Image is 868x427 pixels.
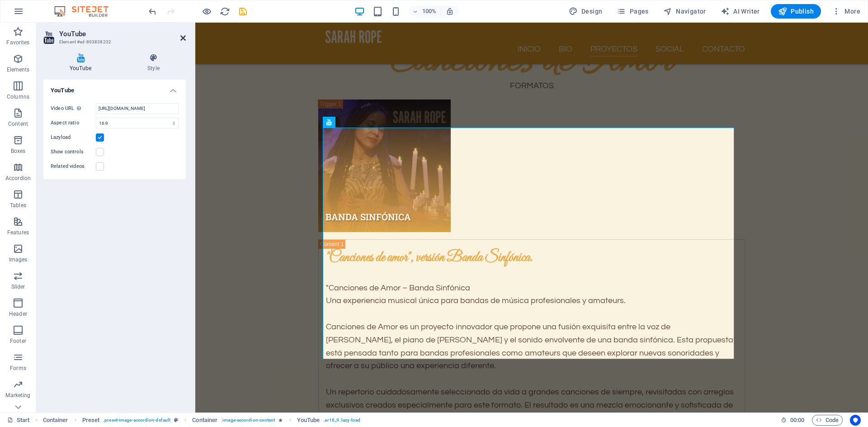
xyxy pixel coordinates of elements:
[237,6,248,17] button: save
[812,415,843,426] button: Code
[565,4,606,19] div: Design (Ctrl+Alt+Y)
[7,93,29,100] p: Columns
[52,6,120,17] img: Editor Logo
[43,80,186,96] h4: YouTube
[192,415,217,426] span: Click to select. Double-click to edit
[5,175,31,182] p: Accordion
[43,415,360,426] nav: breadcrumb
[10,365,26,372] p: Forms
[565,4,606,19] button: Design
[82,415,100,426] span: Click to select. Double-click to edit
[51,118,96,128] label: Aspect ratio
[323,415,360,426] span: . ar16_9 .lazy-load
[278,418,283,422] i: Element contains an animation
[221,415,275,426] span: . image-accordion-content
[778,7,814,16] span: Publish
[174,418,178,422] i: This element is a customizable preset
[51,161,96,172] label: Related videos
[717,4,764,19] button: AI Writer
[6,39,29,46] p: Favorites
[422,6,437,17] h6: 100%
[7,66,30,73] p: Elements
[781,415,805,426] h6: Session time
[771,4,821,19] button: Publish
[9,310,27,318] p: Header
[721,7,760,16] span: AI Writer
[660,4,710,19] button: Navigator
[220,6,230,17] i: Reload page
[219,6,230,17] button: reload
[663,7,706,16] span: Navigator
[11,283,25,290] p: Slider
[8,120,28,128] p: Content
[409,6,441,17] button: 100%
[59,30,186,38] h2: YouTube
[797,417,798,423] span: :
[59,38,168,46] h3: Element #ed-893838232
[147,6,158,17] button: undo
[51,147,96,157] label: Show controls
[103,415,170,426] span: . preset-image-accordion-default
[569,7,603,16] span: Design
[617,7,648,16] span: Pages
[7,415,30,426] a: Click to cancel selection. Double-click to open Pages
[790,415,804,426] span: 00 00
[850,415,861,426] button: Usercentrics
[121,53,186,72] h4: Style
[828,4,864,19] button: More
[816,415,839,426] span: Code
[446,7,454,15] i: On resize automatically adjust zoom level to fit chosen device.
[147,6,158,17] i: Undo: Change video (Ctrl+Z)
[7,229,29,236] p: Features
[10,202,26,209] p: Tables
[201,6,212,17] button: Click here to leave preview mode and continue editing
[5,392,30,399] p: Marketing
[10,337,26,345] p: Footer
[11,147,26,155] p: Boxes
[613,4,652,19] button: Pages
[51,132,96,143] label: Lazyload
[51,103,96,114] label: Video URL
[238,6,248,17] i: Save (Ctrl+S)
[297,415,320,426] span: Click to select. Double-click to edit
[43,415,68,426] span: Click to select. Double-click to edit
[43,53,121,72] h4: YouTube
[9,256,28,263] p: Images
[832,7,860,16] span: More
